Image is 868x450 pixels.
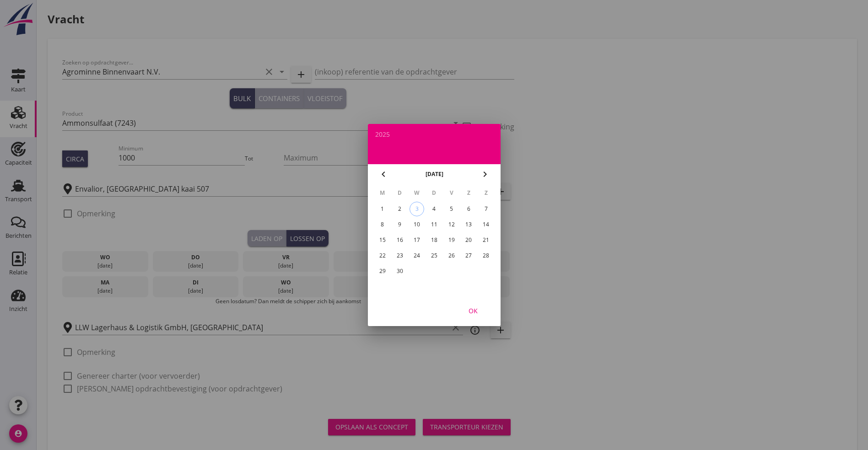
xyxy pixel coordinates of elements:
th: Z [460,185,477,201]
button: 29 [375,264,389,279]
button: 25 [426,248,441,263]
button: 16 [392,233,407,247]
th: M [374,185,391,201]
button: 10 [410,217,424,232]
button: 19 [444,233,458,247]
button: 7 [479,202,493,216]
button: 3 [410,202,424,216]
button: 5 [444,202,458,216]
button: 27 [461,248,476,263]
i: chevron_right [480,169,491,180]
button: 1 [375,202,389,216]
button: 18 [426,233,441,247]
th: Z [478,185,494,201]
button: 24 [410,248,424,263]
button: [DATE] [422,167,446,181]
button: 15 [375,233,389,247]
button: 23 [392,248,407,263]
button: 4 [426,202,441,216]
button: 11 [426,217,441,232]
button: 13 [461,217,476,232]
button: 6 [461,202,476,216]
button: 8 [375,217,389,232]
button: 14 [479,217,493,232]
div: 3 [410,202,424,216]
button: 20 [461,233,476,247]
th: W [409,185,425,201]
button: 26 [444,248,458,263]
button: 21 [479,233,493,247]
button: 22 [375,248,389,263]
th: V [443,185,459,201]
button: 9 [392,217,407,232]
i: chevron_left [378,169,389,180]
button: 2 [392,202,407,216]
button: 30 [392,264,407,279]
th: D [426,185,442,201]
div: 2025 [375,131,493,138]
button: 12 [444,217,458,232]
th: D [391,185,408,201]
button: OK [453,302,493,319]
button: 28 [479,248,493,263]
button: 17 [410,233,424,247]
div: OK [460,306,486,316]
